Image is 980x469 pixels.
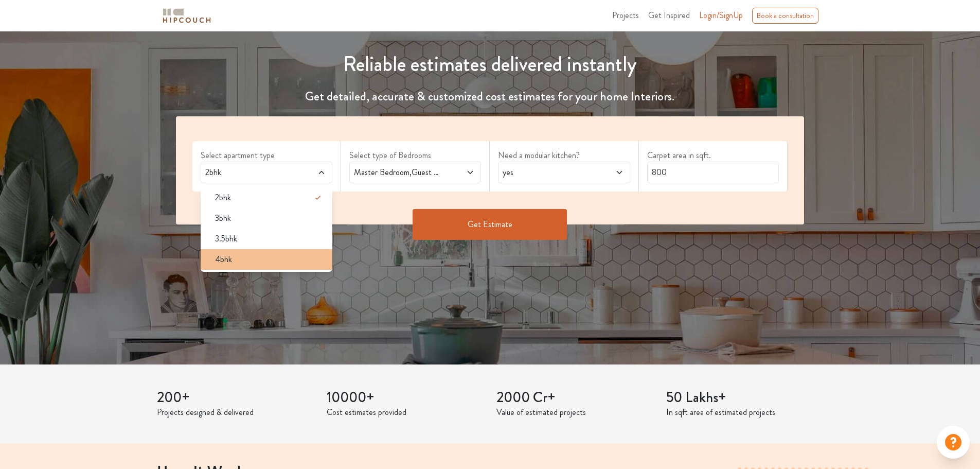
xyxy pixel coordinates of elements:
[215,212,231,224] span: 3bhk
[612,9,639,21] span: Projects
[647,162,779,183] input: Enter area sqft
[349,149,481,162] label: Select type of Bedrooms
[170,89,811,104] h4: Get detailed, accurate & customized cost estimates for your home Interiors.
[203,166,295,179] span: 2bhk
[201,149,332,162] label: Select apartment type
[170,52,811,77] h1: Reliable estimates delivered instantly
[215,253,232,266] span: 4bhk
[496,406,654,419] p: Value of estimated projects
[215,192,231,204] span: 2bhk
[215,233,237,245] span: 3.5bhk
[157,406,314,419] p: Projects designed & delivered
[157,389,314,407] h3: 200+
[413,209,567,240] button: Get Estimate
[666,406,824,419] p: In sqft area of estimated projects
[501,166,593,179] span: yes
[498,149,630,162] label: Need a modular kitchen?
[327,389,484,407] h3: 10000+
[161,7,212,25] img: logo-horizontal.svg
[161,4,212,27] span: logo-horizontal.svg
[752,8,818,24] div: Book a consultation
[327,406,484,419] p: Cost estimates provided
[352,166,444,179] span: Master Bedroom,Guest Bedroom
[647,149,779,162] label: Carpet area in sqft.
[648,9,690,21] span: Get Inspired
[666,389,824,407] h3: 50 Lakhs+
[699,9,743,21] span: Login/SignUp
[496,389,654,407] h3: 2000 Cr+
